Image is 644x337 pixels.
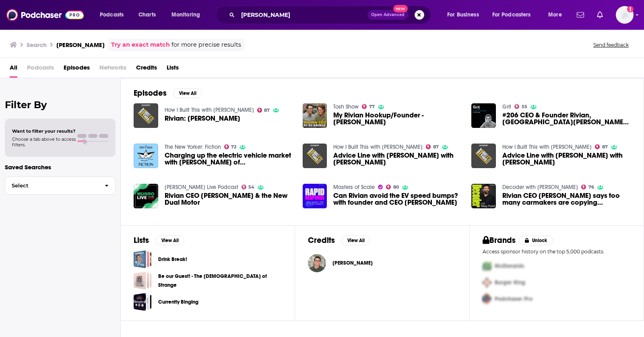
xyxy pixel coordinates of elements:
span: Rivian: [PERSON_NAME] [165,115,240,122]
a: Lists [167,61,179,78]
a: Munro Live Podcast [165,184,238,191]
span: 76 [588,185,594,189]
img: First Pro Logo [479,258,495,274]
img: Can Rivian avoid the EV speed bumps? with founder and CEO RJ Scaringe [303,184,327,208]
span: 72 [231,145,236,149]
a: 54 [242,185,255,189]
a: How I Built This with Guy Raz [165,107,254,113]
a: Can Rivian avoid the EV speed bumps? with founder and CEO RJ Scaringe [333,192,462,206]
span: More [548,9,562,21]
span: Monitoring [171,9,200,21]
a: How I Built This with Guy Raz [502,144,592,150]
button: Open AdvancedNew [367,10,408,20]
a: Show notifications dropdown [594,8,606,22]
span: Want to filter your results? [12,128,76,134]
button: open menu [442,8,489,21]
button: RJ ScaringeRJ Scaringe [308,250,456,276]
span: Can Rivian avoid the EV speed bumps? with founder and CEO [PERSON_NAME] [333,192,462,206]
a: All [10,61,17,78]
a: Rivian: RJ Scaringe [165,115,240,122]
span: New [393,5,408,12]
a: 80 [386,185,399,189]
span: Select [5,183,98,188]
a: Show notifications dropdown [574,8,587,22]
h2: Episodes [134,88,167,98]
input: Search podcasts, credits, & more... [238,8,367,21]
span: McDonalds [495,263,524,269]
img: Rivian: RJ Scaringe [134,103,158,128]
a: RJ Scaringe [332,260,373,266]
a: My Rivian Hookup/Founder - RJ Scaringe [333,112,462,125]
a: Grit [502,103,511,110]
p: Access sponsor history on the top 5,000 podcasts. [483,249,631,255]
p: Saved Searches [5,163,116,171]
span: #206 CEO & Founder Rivian, [GEOGRAPHIC_DATA][PERSON_NAME]: Electrified [502,112,631,125]
button: open menu [487,8,543,21]
span: Choose a tab above to access filters. [12,136,76,148]
span: Advice Line with [PERSON_NAME] with [PERSON_NAME] [333,152,462,166]
a: Be our Guest! - The [DEMOGRAPHIC_DATA] of Strange [158,272,282,290]
span: Credits [136,61,157,78]
img: Podchaser - Follow, Share and Rate Podcasts [6,7,84,23]
span: Episodes [64,61,90,78]
span: 54 [248,185,254,189]
button: Select [5,177,116,195]
span: For Business [447,9,479,21]
a: Drink Break! [158,255,187,264]
span: For Podcasters [492,9,531,21]
button: View All [155,236,184,245]
span: Advice Line with [PERSON_NAME] with [PERSON_NAME] [502,152,631,166]
img: RJ Scaringe [308,254,326,272]
a: Charging up the electric vehicle market with RJ Scaringe of Rivian [134,144,158,168]
span: 77 [369,105,375,109]
a: Masters of Scale [333,184,375,191]
a: Rivian CEO RJ Scaringe & the New Dual Motor [165,192,293,206]
span: 80 [393,185,399,189]
img: Rivian CEO RJ Scaringe & the New Dual Motor [134,184,158,208]
img: Second Pro Logo [479,274,495,291]
a: Currently Binging [158,298,198,306]
a: EpisodesView All [134,88,202,98]
span: Logged in as jacruz [616,6,634,24]
img: Advice Line with RJ Scaringe with Rivian [471,144,496,168]
a: Advice Line with RJ Scaringe with Rivian [502,152,631,166]
img: My Rivian Hookup/Founder - RJ Scaringe [303,103,327,128]
span: Rivian CEO [PERSON_NAME] says too many carmakers are copying [PERSON_NAME] [502,192,631,206]
button: open menu [166,8,211,21]
a: Try an exact match [111,40,170,49]
button: open menu [94,8,134,21]
a: Decoder with Nilay Patel [502,184,578,191]
a: ListsView All [134,235,184,245]
span: My Rivian Hookup/Founder - [PERSON_NAME] [333,112,462,125]
img: User Profile [616,6,634,24]
span: Rivian CEO [PERSON_NAME] & the New Dual Motor [165,192,293,206]
a: How I Built This with Guy Raz [333,144,423,150]
h2: Filter By [5,99,116,111]
span: 87 [433,145,439,149]
img: #206 CEO & Founder Rivian, RJ Scaringe: Electrified [471,103,496,128]
button: Unlock [519,236,553,245]
h2: Brands [483,235,516,245]
span: Charging up the electric vehicle market with [PERSON_NAME] of [PERSON_NAME] [165,152,293,166]
a: CreditsView All [308,235,370,245]
button: Show profile menu [616,6,634,24]
button: open menu [543,8,572,21]
h2: Lists [134,235,149,245]
a: Tosh Show [333,103,359,110]
span: Currently Binging [134,293,152,311]
a: Charging up the electric vehicle market with RJ Scaringe of Rivian [165,152,293,166]
a: Rivian CEO RJ Scaringe says too many carmakers are copying Tesla [502,192,631,206]
span: for more precise results [171,40,241,49]
h3: [PERSON_NAME] [56,41,105,49]
a: Be our Guest! - The Ladies of Strange [134,271,152,290]
img: Third Pro Logo [479,291,495,307]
